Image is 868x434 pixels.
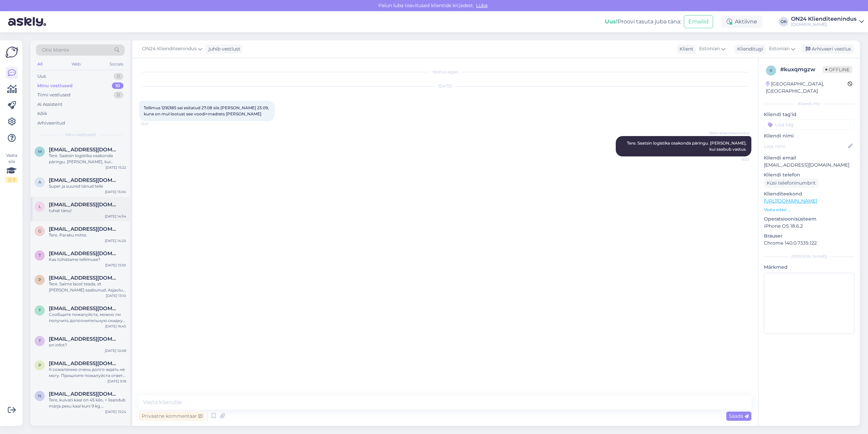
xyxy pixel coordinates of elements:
span: Estonian [699,45,720,53]
div: [GEOGRAPHIC_DATA], [GEOGRAPHIC_DATA] [766,80,848,95]
div: juhib vestlust [206,45,240,53]
span: l [39,204,41,209]
div: Klient [677,45,693,53]
span: t [39,253,41,258]
p: Chrome 140.0.7339.122 [764,240,854,247]
div: 2 / 3 [5,177,18,183]
span: n [38,393,41,398]
p: Brauser [764,232,854,240]
span: toomas.raist@gmail.com [49,250,119,257]
p: Märkmed [764,264,854,271]
div: Privaatne kommentaar [139,412,205,421]
div: [DATE] 13:30 [105,263,126,268]
span: Tellimus 1216385 sai esitatud 27.08 siis [PERSON_NAME] 23.09, kuna on mul lootust see voodi+madra... [144,105,270,116]
span: Minu vestlused [65,132,96,138]
p: Kliendi email [764,154,854,162]
span: 15:22 [724,157,749,162]
span: piret.piiroja.777@gmail.ee [49,275,119,281]
div: К сожалению очень долго ждать не могу. Пришлите пожалуйста ответ на почте [EMAIL_ADDRESS][DOMAIN_... [49,366,126,379]
div: [DATE] 13:24 [105,409,126,414]
span: mennuke85@gmail.com [49,147,119,153]
div: Aktiivne [721,16,763,28]
span: annely.karu@mail.ee [49,177,119,183]
div: Küsi telefoninumbrit [764,178,818,188]
div: [DATE] 14:54 [105,214,126,219]
div: Сообщите пожалуйста, можно ли получить дополнительную скидку на диван [GEOGRAPHIC_DATA] MN-405491... [49,312,126,324]
input: Lisa tag [764,119,854,130]
p: [EMAIL_ADDRESS][DOMAIN_NAME] [764,162,854,169]
span: t [39,308,41,313]
p: Kliendi nimi [764,132,854,139]
span: k [770,68,773,73]
div: Tere. Saime laost teada, et [PERSON_NAME] saabunud. Asjaolud on uurimisel. Anname Teile koheselt ... [49,281,126,293]
p: Operatsioonisüsteem [764,215,854,223]
p: Klienditeekond [764,190,854,197]
div: Klienditugi [734,45,763,53]
div: [PERSON_NAME] [764,253,854,260]
div: [DATE] 15:00 [105,189,126,194]
div: AI Assistent [37,101,62,108]
div: [DATE] 16:45 [105,324,126,329]
div: Arhiveeritud [37,120,65,127]
div: Vaata siia [5,152,18,183]
span: a [38,180,41,185]
span: P [38,363,41,368]
div: [DATE] 10:08 [105,348,126,353]
span: Pavelumb@gmail.com [49,360,119,366]
div: [DATE] 13:10 [106,293,126,298]
div: Proovi tasuta juba täna: [605,18,681,26]
b: Uus! [605,18,618,25]
div: Super ja suured tänud teile [49,183,126,189]
span: Offline [823,66,852,73]
p: Vaata edasi ... [764,207,854,213]
span: p [38,277,41,282]
span: Tere. Saatsin logistika osakonda päringu. [PERSON_NAME], kui saabub vastus. [627,140,748,152]
span: liisa2201@gmail.com [49,202,119,208]
div: 0 [114,73,123,80]
span: Estonian [769,45,790,53]
p: Kliendi tag'id [764,111,854,118]
div: Tere. Saatsin logistika osakonda päringu. [PERSON_NAME], kui saabub vastus. [49,153,126,165]
div: [DATE] [139,83,751,89]
input: Lisa nimi [764,143,847,150]
div: Kliendi info [764,101,854,107]
span: tiia069@gmail.com [49,336,119,342]
p: iPhone OS 18.6.2 [764,223,854,230]
span: g [38,228,41,233]
div: Arhiveeri vestlus [802,44,854,54]
div: [DATE] 9:18 [107,379,126,384]
span: ON24 Klienditeenindus [709,131,749,136]
a: ON24 Klienditeenindus[DOMAIN_NAME] [791,16,864,27]
div: Tiimi vestlused [37,92,71,98]
div: tuhat tänu! [49,208,126,214]
span: grosselisabeth16@gmail.com [49,226,119,232]
img: Askly Logo [5,46,18,59]
span: m [38,149,42,154]
div: Minu vestlused [37,82,73,89]
div: Web [70,60,82,69]
span: 15:17 [141,121,166,127]
div: 0 [114,92,123,98]
div: on infot? [49,342,126,348]
div: ON24 Klienditeenindus [791,16,856,22]
span: Otsi kliente [42,46,69,54]
div: Tere. Paraku mitte. [49,232,126,238]
span: t [39,338,41,343]
div: [DOMAIN_NAME] [791,22,856,27]
div: Socials [108,60,125,69]
p: Kliendi telefon [764,171,854,178]
span: Saada [729,413,749,419]
div: # kuxqmgzw [780,65,823,74]
div: 10 [112,82,123,89]
div: Uus [37,73,46,80]
div: All [36,60,44,69]
span: nele.mandla@gmail.com [49,391,119,397]
span: trulling@mail.ru [49,305,119,312]
div: Tere, kuivati kaal on 45 kilo, + lisandub märja pesu kaal kuni 9 kg. [PERSON_NAME] peaks kannatam... [49,397,126,409]
div: Kas tühistame tellimuse? [49,257,126,263]
div: Vestlus algas [139,69,751,75]
span: ON24 Klienditeenindus [142,45,197,53]
a: [URL][DOMAIN_NAME] [764,198,817,204]
div: OK [779,17,788,26]
button: Emailid [684,15,713,28]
